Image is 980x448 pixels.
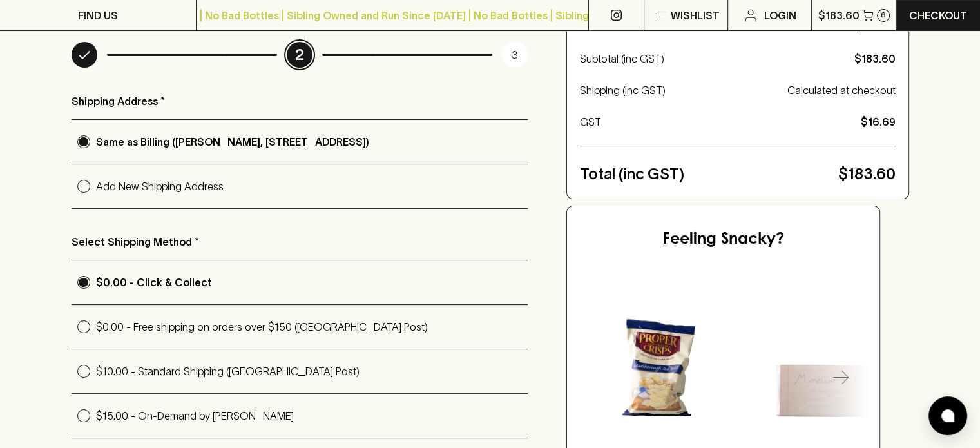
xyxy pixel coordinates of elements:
p: 2 [287,42,312,68]
h5: Feeling Snacky? [662,229,784,250]
p: GST [580,114,855,130]
img: bubble-icon [941,409,954,422]
p: $10.00 - Standard Shipping ([GEOGRAPHIC_DATA] Post) [96,364,528,379]
p: $183.60 [818,8,860,23]
p: Same as Billing ([PERSON_NAME], [STREET_ADDRESS]) [96,134,528,150]
p: Calculated at checkout [787,83,896,98]
p: 6 [881,12,886,19]
p: Shipping (inc GST) [580,83,782,98]
p: Checkout [909,8,967,23]
img: Proper Crisps Marlborough Sea Salt [580,278,737,435]
p: $0.00 - Free shipping on orders over $150 ([GEOGRAPHIC_DATA] Post) [96,319,528,335]
p: Select Shipping Method * [72,234,528,249]
p: Shipping Address * [72,93,528,109]
p: $183.60 [838,162,896,186]
img: Monsieur Truffe Dark Chocolate with Almonds & Caramel [750,278,907,435]
p: Subtotal (inc GST) [580,51,849,66]
p: $15.00 - On-Demand by [PERSON_NAME] [96,408,528,424]
p: Add New Shipping Address [96,179,528,194]
p: Total (inc GST) [580,162,832,186]
p: Login [764,8,796,23]
p: $16.69 [861,114,896,130]
p: 3 [502,42,528,68]
p: $183.60 [854,51,896,66]
p: $0.00 - Click & Collect [96,275,528,290]
p: FIND US [78,8,118,23]
p: Wishlist [670,8,719,23]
